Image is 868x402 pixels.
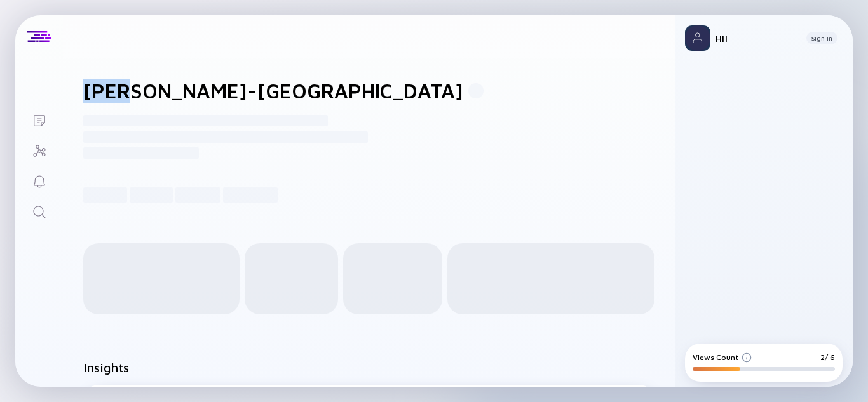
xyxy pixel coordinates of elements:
[693,352,752,362] div: Views Count
[15,104,63,135] a: Lists
[806,32,837,44] button: Sign In
[83,360,129,375] h2: Insights
[15,165,63,196] a: Reminders
[820,352,835,362] div: 2/ 6
[715,33,796,44] div: Hi!
[83,79,463,103] h1: [PERSON_NAME]-[GEOGRAPHIC_DATA]
[685,25,710,51] img: Profile Picture
[15,135,63,165] a: Investor Map
[15,196,63,226] a: Search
